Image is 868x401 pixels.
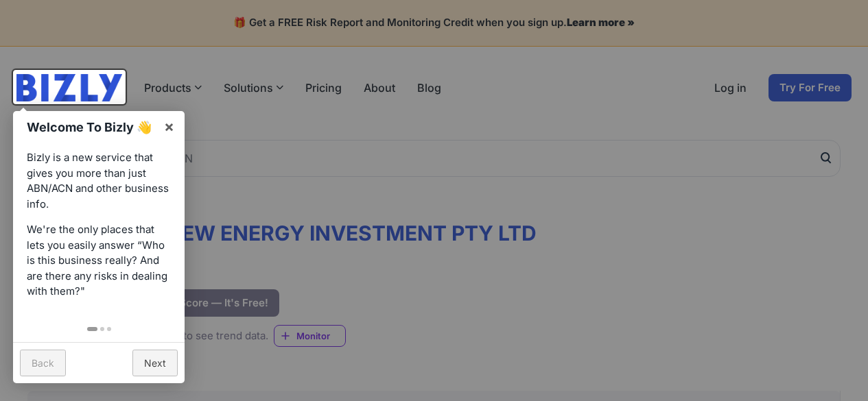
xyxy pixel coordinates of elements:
[132,350,178,376] a: Next
[20,350,66,376] a: Back
[154,111,185,142] a: ×
[27,222,171,300] p: We're the only places that lets you easily answer “Who is this business really? And are there any...
[27,150,171,212] p: Bizly is a new service that gives you more than just ABN/ACN and other business info.
[27,118,156,136] h1: Welcome To Bizly 👋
